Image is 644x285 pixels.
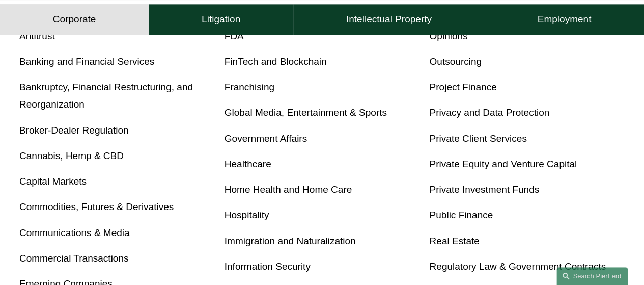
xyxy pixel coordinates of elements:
[225,236,356,246] a: Immigration and Naturalization
[225,31,244,41] a: FDA
[19,31,55,41] a: Antitrust
[225,184,352,195] a: Home Health and Home Care
[556,267,628,285] a: Search this site
[429,261,606,272] a: Regulatory Law & Government Contracts
[19,150,124,161] a: Cannabis, Hemp & CBD
[429,107,549,118] a: Privacy and Data Protection
[429,133,526,144] a: Private Client Services
[429,56,482,67] a: Outsourcing
[19,227,130,238] a: Communications & Media
[429,159,577,169] a: Private Equity and Venture Capital
[225,159,271,169] a: Healthcare
[429,82,496,92] a: Project Finance
[202,13,240,25] h4: Litigation
[19,253,129,264] a: Commercial Transactions
[225,107,387,118] a: Global Media, Entertainment & Sports
[429,210,493,220] a: Public Finance
[429,236,479,246] a: Real Estate
[19,201,174,212] a: Commodities, Futures & Derivatives
[19,56,154,67] a: Banking and Financial Services
[19,82,193,110] a: Bankruptcy, Financial Restructuring, and Reorganization
[346,13,432,25] h4: Intellectual Property
[225,210,269,220] a: Hospitality
[225,261,311,272] a: Information Security
[225,133,307,144] a: Government Affairs
[537,13,591,25] h4: Employment
[19,125,129,136] a: Broker-Dealer Regulation
[429,184,539,195] a: Private Investment Funds
[19,176,87,187] a: Capital Markets
[225,56,327,67] a: FinTech and Blockchain
[429,31,467,41] a: Opinions
[53,13,96,25] h4: Corporate
[225,82,274,92] a: Franchising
